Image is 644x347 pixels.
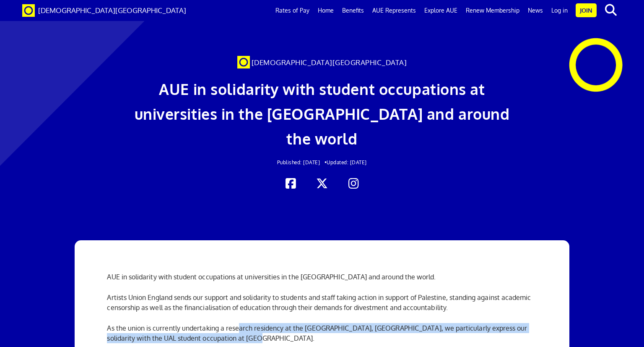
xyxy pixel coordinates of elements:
button: search [598,1,624,19]
h2: Updated: [DATE] [125,160,520,165]
span: [DEMOGRAPHIC_DATA][GEOGRAPHIC_DATA] [252,58,407,67]
span: AUE in solidarity with student occupations at universities in the [GEOGRAPHIC_DATA] and around th... [135,79,510,148]
p: As the union is currently undertaking a research residency at the [GEOGRAPHIC_DATA], [GEOGRAPHIC_... [107,323,537,343]
a: Join [576,3,597,17]
span: Published: [DATE] • [277,159,327,166]
p: AUE in solidarity with student occupations at universities in the [GEOGRAPHIC_DATA] and around th... [107,272,537,282]
p: Artists Union England sends our support and solidarity to students and staff taking action in sup... [107,292,537,313]
span: [DEMOGRAPHIC_DATA][GEOGRAPHIC_DATA] [38,6,186,15]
